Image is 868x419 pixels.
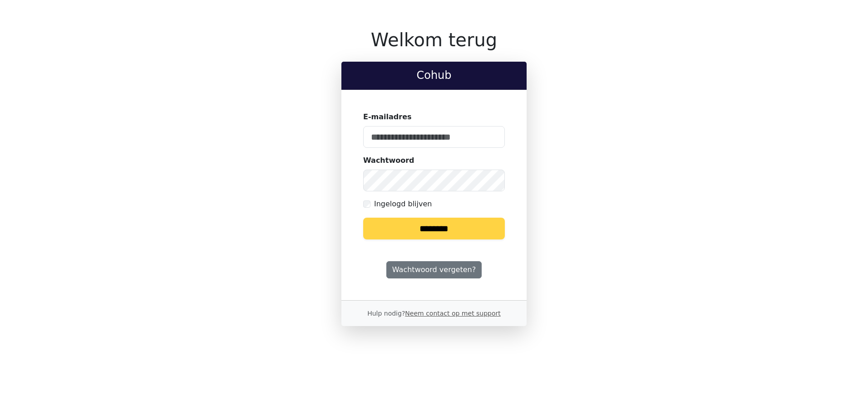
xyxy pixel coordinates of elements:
label: Wachtwoord [363,155,414,166]
a: Wachtwoord vergeten? [386,261,482,278]
small: Hulp nodig? [367,310,501,317]
h2: Cohub [349,69,519,82]
label: Ingelogd blijven [374,199,432,209]
h1: Welkom terug [341,29,527,51]
a: Neem contact op met support [405,310,500,317]
label: E-mailadres [363,112,412,122]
